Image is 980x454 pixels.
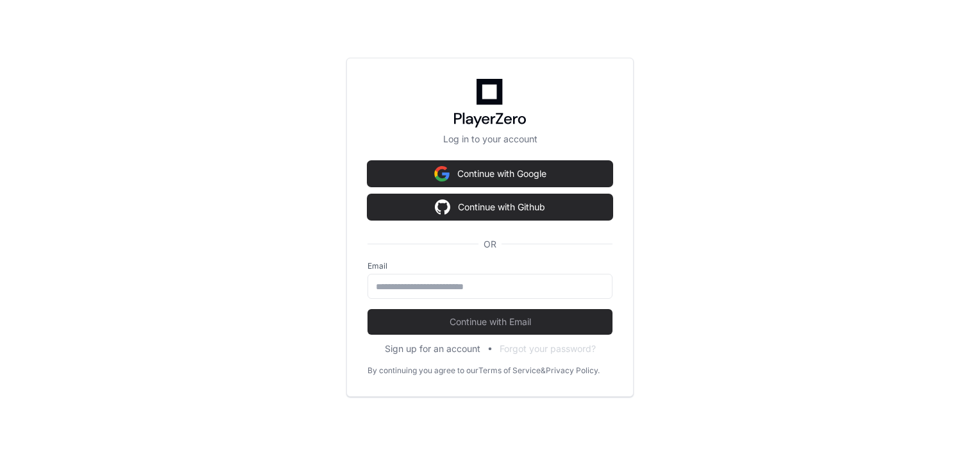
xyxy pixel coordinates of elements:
[435,194,450,220] img: Sign in with google
[367,194,612,220] button: Continue with Github
[367,161,612,187] button: Continue with Google
[500,342,596,355] button: Forgot your password?
[367,133,612,146] p: Log in to your account
[367,261,612,271] label: Email
[478,238,502,251] span: OR
[546,366,600,376] a: Privacy Policy.
[367,366,478,376] div: By continuing you agree to our
[385,342,480,355] button: Sign up for an account
[367,315,612,328] span: Continue with Email
[434,161,450,187] img: Sign in with google
[541,366,546,376] div: &
[478,366,541,376] a: Terms of Service
[367,309,612,335] button: Continue with Email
